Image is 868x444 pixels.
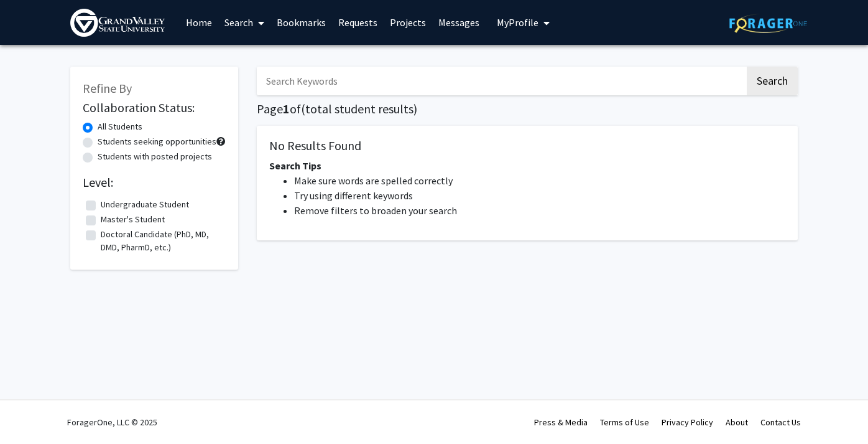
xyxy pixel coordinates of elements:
[294,173,785,188] li: Make sure words are spelled correctly
[257,67,745,95] input: Search Keywords
[98,135,216,148] label: Students seeking opportunities
[98,150,212,163] label: Students with posted projects
[294,203,785,218] li: Remove filters to broaden your search
[101,198,189,211] label: Undergraduate Student
[269,138,785,153] h5: No Results Found
[70,9,165,37] img: Grand Valley State University Logo
[257,102,798,116] h1: Page of ( total student results)
[67,400,157,444] div: ForagerOne, LLC © 2025
[662,417,713,428] a: Privacy Policy
[600,417,649,428] a: Terms of Use
[101,228,223,254] label: Doctoral Candidate (PhD, MD, DMD, PharmD, etc.)
[270,1,332,44] a: Bookmarks
[9,388,53,435] iframe: Chat
[384,1,432,44] a: Projects
[283,101,290,116] span: 1
[218,1,270,44] a: Search
[534,417,588,428] a: Press & Media
[332,1,384,44] a: Requests
[83,80,132,96] span: Refine By
[294,188,785,203] li: Try using different keywords
[101,213,165,226] label: Master's Student
[257,253,798,281] nav: Page navigation
[98,120,142,133] label: All Students
[83,100,226,115] h2: Collaboration Status:
[747,67,798,95] button: Search
[83,175,226,190] h2: Level:
[432,1,486,44] a: Messages
[729,14,807,33] img: ForagerOne Logo
[497,16,538,29] span: My Profile
[180,1,218,44] a: Home
[726,417,748,428] a: About
[269,159,321,172] span: Search Tips
[760,417,801,428] a: Contact Us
